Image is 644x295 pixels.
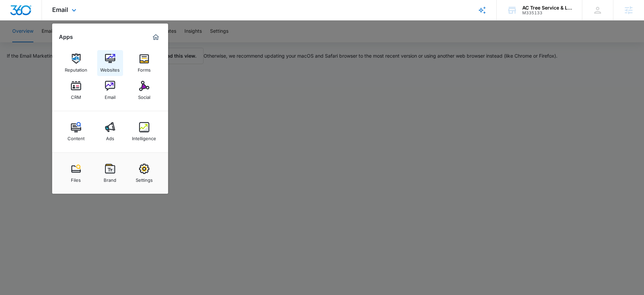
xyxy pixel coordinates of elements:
[97,77,123,103] a: Email
[63,50,89,76] a: Reputation
[63,77,89,103] a: CRM
[52,6,68,13] span: Email
[132,132,156,141] div: Intelligence
[71,91,81,100] div: CRM
[106,132,114,141] div: Ads
[522,11,572,15] div: account id
[136,174,153,183] div: Settings
[522,5,572,11] div: account name
[138,64,151,73] div: Forms
[97,50,123,76] a: Websites
[100,64,120,73] div: Websites
[105,91,116,100] div: Email
[150,32,161,43] a: Marketing 360® Dashboard
[97,160,123,186] a: Brand
[131,50,157,76] a: Forms
[104,174,116,183] div: Brand
[63,119,89,145] a: Content
[131,77,157,103] a: Social
[71,174,81,183] div: Files
[63,160,89,186] a: Files
[138,91,150,100] div: Social
[131,160,157,186] a: Settings
[131,119,157,145] a: Intelligence
[97,119,123,145] a: Ads
[65,64,87,73] div: Reputation
[59,34,73,40] h2: Apps
[68,132,85,141] div: Content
